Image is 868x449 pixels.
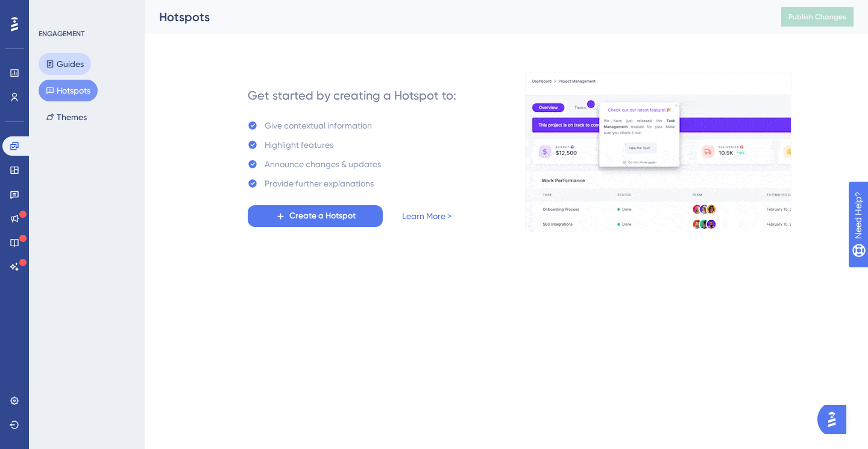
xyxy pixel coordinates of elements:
div: Give contextual information [265,118,372,133]
button: Create a Hotspot [248,205,383,227]
iframe: UserGuiding AI Assistant Launcher [817,401,854,438]
div: Provide further explanations [265,176,374,191]
button: Hotspots [39,80,98,101]
div: Highlight features [265,138,333,152]
button: Guides [39,53,91,75]
button: Themes [39,106,94,128]
button: Publish Changes [781,7,854,27]
a: Learn More > [402,209,451,223]
span: Create a Hotspot [289,209,356,223]
div: Hotspots [159,8,751,25]
span: Need Help? [28,3,75,18]
div: Announce changes & updates [265,157,381,171]
span: Publish Changes [788,12,846,22]
div: ENGAGEMENT [39,29,84,39]
div: Get started by creating a Hotspot to: [248,87,456,104]
img: a956fa7fe1407719453ceabf94e6a685.gif [525,72,791,232]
